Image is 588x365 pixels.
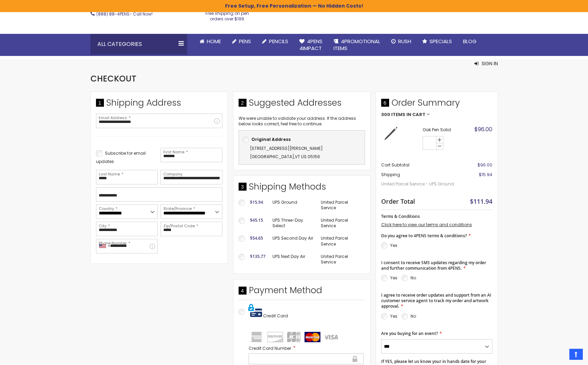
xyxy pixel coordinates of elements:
[239,181,365,196] div: Shipping Methods
[250,235,263,241] span: $54.65
[269,250,318,268] td: UPS Next Day Air
[269,214,318,232] td: UPS Three-Day Select
[381,292,491,309] span: I agree to receive order updates and support from an AI customer service agent to track my order ...
[207,38,221,45] span: Home
[286,332,302,342] img: jcb
[381,196,415,205] strong: Order Total
[239,38,251,45] span: Pens
[381,178,458,190] span: United Parcel Service - UPS Ground
[381,222,472,228] a: Click here to view our terms and conditions
[390,242,397,248] label: Yes
[323,332,339,342] img: visa
[411,313,416,319] label: No
[301,154,307,160] span: US
[249,332,264,342] img: amex
[479,172,492,177] span: $15.94
[328,34,386,56] a: 4PROMOTIONALITEMS
[96,11,129,17] a: (888) 88-4PENS
[248,304,262,317] img: Pay with credit card
[239,97,365,112] div: Suggested Addresses
[305,332,320,342] img: mastercard
[194,34,226,49] a: Home
[242,144,361,161] div: ,
[90,73,136,84] span: Checkout
[381,124,400,143] img: Oak Pen Solid-Black
[569,349,583,360] a: Top
[308,154,320,160] span: 05156
[239,116,365,127] p: We were unable to validate your address. If the address below looks correct, feel free to continue.
[295,154,300,160] span: VT
[334,38,380,52] span: 4PROMOTIONAL ITEMS
[463,38,476,45] span: Blog
[96,11,153,17] span: - Call Now!
[381,172,400,177] span: Shipping
[482,60,498,67] span: Sign In
[317,196,365,214] td: United Parcel Service
[90,34,187,55] div: All Categories
[381,112,390,117] span: 300
[317,232,365,250] td: United Parcel Service
[390,275,397,281] label: Yes
[352,355,358,363] div: Secure transaction
[250,145,323,151] span: [STREET_ADDRESS][PERSON_NAME]
[317,214,365,232] td: United Parcel Service
[263,313,288,319] span: Credit Card
[251,136,291,142] b: Original Address
[269,232,318,250] td: UPS Second Day Air
[398,38,411,45] span: Rush
[423,127,464,133] strong: Oak Pen Solid
[294,34,328,56] a: 4Pens4impact
[299,38,322,52] span: 4Pens 4impact
[381,233,467,239] span: Do you agree to 4PENS terms & conditions?
[390,313,397,319] label: Yes
[381,97,492,112] span: Order Summary
[257,34,294,49] a: Pencils
[250,217,263,223] span: $45.15
[198,8,256,22] div: Free shipping on pen orders over $199
[317,250,365,268] td: United Parcel Service
[381,260,486,271] span: I consent to receive SMS updates regarding my order and further communication from 4PENS.
[226,34,257,49] a: Pens
[381,160,458,170] th: Cart Subtotal
[96,239,112,253] div: United States: +1
[430,38,452,45] span: Specials
[269,196,318,214] td: UPS Ground
[391,112,425,117] span: Items in Cart
[269,38,288,45] span: Pencils
[474,60,498,67] button: Sign In
[96,150,146,164] span: Subscribe for email updates
[248,356,352,361] iframe: To enrich screen reader interactions, please activate Accessibility in Grammarly extension settings
[267,332,283,342] img: discover
[417,34,457,49] a: Specials
[411,275,416,281] label: No
[250,253,266,259] span: $135.77
[250,199,263,205] span: $15.94
[239,285,365,300] div: Payment Method
[250,154,294,160] span: [GEOGRAPHIC_DATA]
[474,125,492,133] span: $96.00
[478,162,492,168] span: $96.00
[381,213,420,219] span: Terms & Conditions
[457,34,482,49] a: Blog
[386,34,417,49] a: Rush
[470,197,492,205] span: $111.94
[96,97,222,112] div: Shipping Address
[249,345,364,352] label: Credit Card Number
[381,330,438,336] span: Are you buying for an event?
